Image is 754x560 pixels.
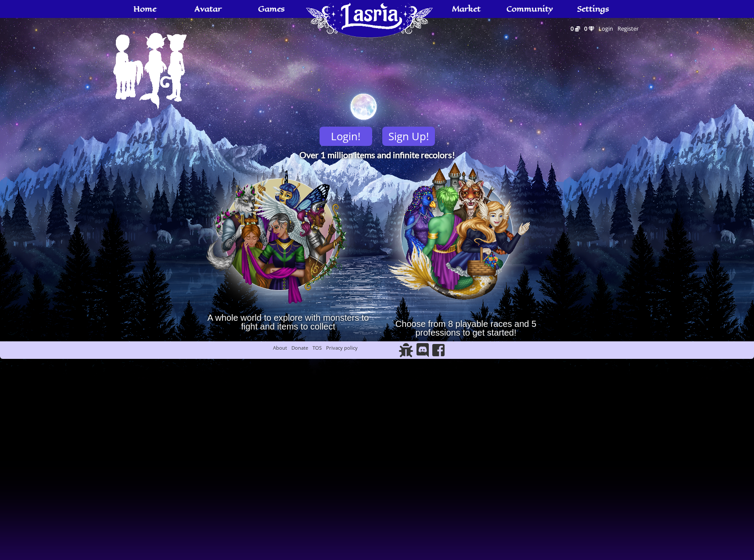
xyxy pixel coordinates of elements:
[258,5,285,12] span: Games
[199,159,358,311] img: Various Lasria Professions
[377,159,535,317] img: Various Lasria Species
[506,5,553,12] span: Community
[577,5,609,12] span: Settings
[113,104,190,110] a: Avatar
[194,5,222,12] span: Avatar
[326,344,358,351] a: Privacy policy
[199,313,377,331] h2: A whole world to explore with monsters to fight and items to collect
[113,31,190,109] img: Default Avatar
[398,350,414,358] a: Report Bug
[584,25,587,32] span: 0
[303,37,435,78] a: Home
[382,127,435,146] a: Sign Up!
[312,344,322,351] a: TOS
[571,25,574,32] span: 0
[273,344,287,351] a: About
[133,5,156,12] span: Home
[377,319,555,337] h2: Choose from 8 playable races and 5 professions to get started!
[596,22,615,35] a: Login
[199,122,555,159] h1: Over 1 million items and infinite recolors!
[568,22,580,35] a: 0
[291,344,308,351] a: Donate
[320,127,372,146] a: Login!
[582,22,597,35] a: 0
[452,5,481,12] span: Market
[615,22,641,35] a: Register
